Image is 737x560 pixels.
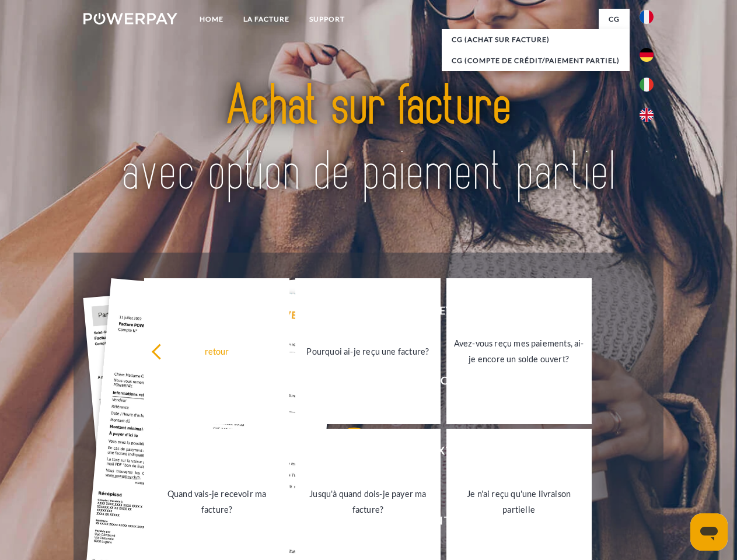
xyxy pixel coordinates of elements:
a: CG (Compte de crédit/paiement partiel) [442,50,630,71]
a: CG [599,9,630,30]
div: Avez-vous reçu mes paiements, ai-je encore un solde ouvert? [453,335,585,367]
div: retour [151,343,282,359]
a: Home [190,9,233,30]
a: CG (achat sur facture) [442,29,630,50]
img: fr [640,10,654,24]
div: Quand vais-je recevoir ma facture? [151,486,282,517]
img: de [640,48,654,62]
iframe: Bouton de lancement de la fenêtre de messagerie [690,513,728,551]
div: Jusqu'à quand dois-je payer ma facture? [302,486,434,517]
a: Support [299,9,355,30]
a: Avez-vous reçu mes paiements, ai-je encore un solde ouvert? [446,278,592,424]
div: Je n'ai reçu qu'une livraison partielle [453,486,585,517]
img: it [640,78,654,92]
img: title-powerpay_fr.svg [111,56,626,223]
img: logo-powerpay-white.svg [83,13,177,24]
a: LA FACTURE [233,9,299,30]
div: Pourquoi ai-je reçu une facture? [302,343,434,359]
img: en [640,108,654,122]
